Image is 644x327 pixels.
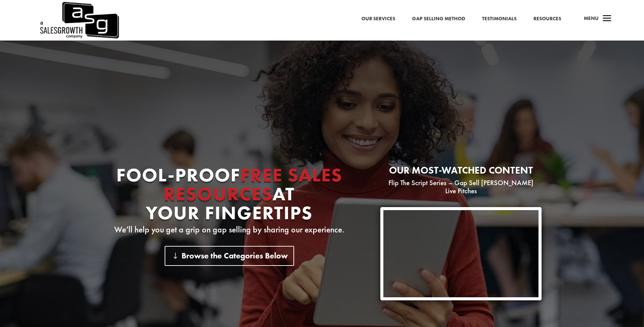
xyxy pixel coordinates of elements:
span: Menu [584,15,599,22]
a: Resources [533,15,561,23]
span: Free Sales Resources [164,163,342,206]
a: Gap Selling Method [412,15,465,23]
a: Our Services [361,15,395,23]
p: We’ll help you get a grip on gap selling by sharing our experience. [102,226,356,234]
span: a [600,12,614,26]
a: Browse the Categories Below [165,246,294,266]
h2: Our most-watched content [380,166,542,179]
h1: Fool-proof At Your Fingertips [102,166,356,226]
p: Flip The Script Series – Gap Sell [PERSON_NAME] Live Pitches [380,179,542,195]
a: Testimonials [482,15,517,23]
